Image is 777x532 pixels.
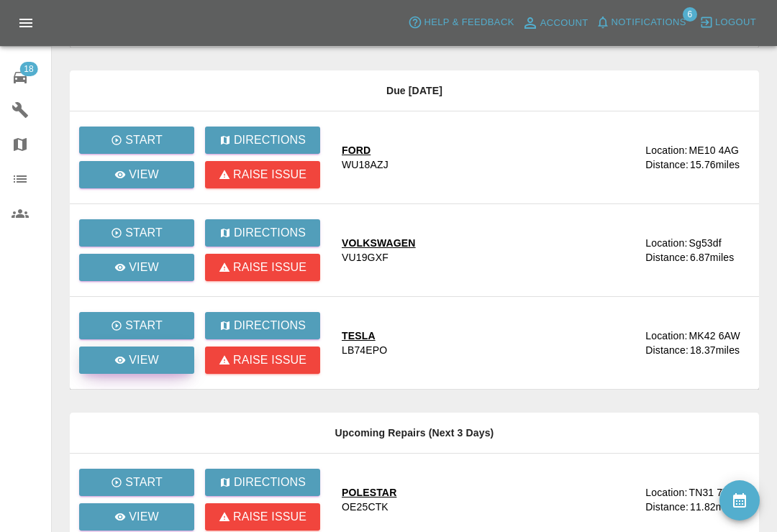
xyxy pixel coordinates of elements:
div: 6.87 miles [690,250,748,265]
button: Start [79,469,194,496]
p: Directions [234,474,306,491]
a: FORDWU18AZJ [342,143,634,172]
span: Logout [715,14,756,31]
a: TESLALB74EPO [342,329,634,357]
p: Start [125,317,163,334]
button: Logout [696,12,760,34]
div: WU18AZJ [342,157,388,172]
p: Raise issue [233,508,306,526]
button: Raise issue [205,161,320,188]
p: Directions [234,132,306,149]
div: Location: [645,485,687,500]
div: TN31 7TE [689,485,735,500]
p: Start [125,224,163,242]
button: Directions [205,127,320,154]
div: MK42 6AW [689,329,740,343]
p: View [129,352,159,369]
a: Location:MK42 6AWDistance:18.37miles [645,329,748,357]
p: Raise issue [233,352,306,369]
button: Open drawer [9,6,43,40]
button: Directions [205,469,320,496]
button: Notifications [592,12,690,34]
div: Distance: [645,250,689,265]
div: Distance: [645,157,689,172]
div: FORD [342,143,388,157]
div: TESLA [342,329,387,343]
a: View [79,503,194,531]
div: Distance: [645,343,689,357]
span: Account [540,15,589,32]
button: Help & Feedback [404,12,517,34]
button: Raise issue [205,254,320,281]
span: Notifications [612,14,686,31]
p: Raise issue [233,259,306,276]
span: 18 [19,62,37,76]
th: Due [DATE] [70,70,759,111]
span: Help & Feedback [424,14,514,31]
p: Start [125,132,163,149]
p: Start [125,474,163,491]
span: 6 [683,7,697,22]
div: VOLKSWAGEN [342,236,416,250]
div: OE25CTK [342,500,388,514]
p: View [129,166,159,183]
div: 11.82 miles [690,500,748,514]
a: Location:TN31 7TEDistance:11.82miles [645,485,748,514]
button: Start [79,312,194,339]
div: POLESTAR [342,485,396,500]
button: availability [719,480,760,520]
button: Directions [205,219,320,247]
div: ME10 4AG [689,143,739,157]
a: View [79,161,194,188]
a: Account [518,12,592,35]
a: Location:ME10 4AGDistance:15.76miles [645,143,748,172]
p: Raise issue [233,166,306,183]
p: Directions [234,317,306,334]
a: View [79,254,194,281]
p: Directions [234,224,306,242]
a: Location:Sg53dfDistance:6.87miles [645,236,748,265]
a: POLESTAROE25CTK [342,485,634,514]
div: LB74EPO [342,343,387,357]
p: View [129,508,159,526]
div: Distance: [645,500,689,514]
div: Location: [645,143,687,157]
th: Upcoming Repairs (Next 3 Days) [70,413,759,454]
button: Raise issue [205,503,320,531]
div: Location: [645,236,687,250]
button: Directions [205,312,320,339]
button: Start [79,127,194,154]
div: 18.37 miles [690,343,748,357]
a: VOLKSWAGENVU19GXF [342,236,634,265]
button: Raise issue [205,347,320,374]
div: VU19GXF [342,250,388,265]
p: View [129,259,159,276]
div: 15.76 miles [690,157,748,172]
div: Location: [645,329,687,343]
button: Start [79,219,194,247]
a: View [79,347,194,374]
div: Sg53df [689,236,721,250]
